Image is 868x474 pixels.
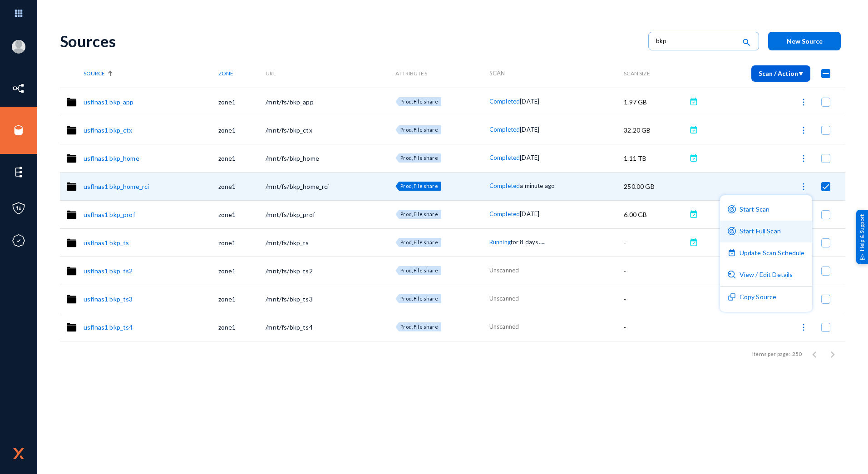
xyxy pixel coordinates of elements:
[720,242,812,264] button: Update Scan Schedule
[728,205,736,213] img: icon-scan-purple.svg
[720,221,812,242] button: Start Full Scan
[728,293,736,301] img: icon-duplicate.svg
[728,227,736,235] img: icon-scan-purple.svg
[728,271,736,279] img: icon-detail.svg
[720,286,812,308] button: Copy Source
[728,249,736,257] img: icon-scheduled-purple.svg
[720,199,812,221] button: Start Scan
[720,264,812,286] button: View / Edit Details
